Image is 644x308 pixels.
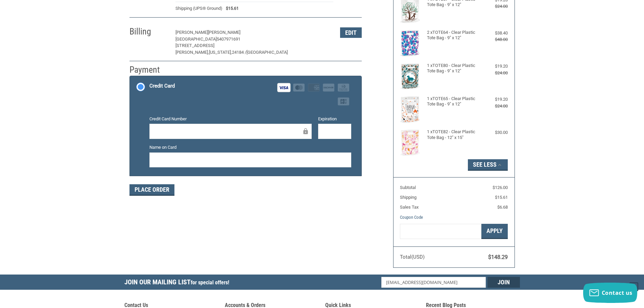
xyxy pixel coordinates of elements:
[129,184,174,196] button: Place Order
[175,30,208,35] span: [PERSON_NAME]
[400,205,419,210] span: Sales Tax
[246,50,288,55] span: [GEOGRAPHIC_DATA]
[175,5,222,12] span: Shipping (UPS® Ground)
[175,37,217,42] span: [GEOGRAPHIC_DATA]
[400,254,425,260] span: Total (USD)
[175,43,214,48] span: [STREET_ADDRESS]
[318,116,351,122] label: Expiration
[149,144,351,151] label: Name on Card
[129,64,169,75] h2: Payment
[481,70,508,76] div: $24.00
[602,289,633,297] span: Contact us
[175,50,209,55] span: [PERSON_NAME],
[400,195,416,200] span: Shipping
[124,275,233,292] h5: Join Our Mailing List
[427,96,479,107] h4: 1 x TOTE65 - Clear Plastic Tote Bag - 9" x 12"
[468,159,508,171] button: See Less
[149,116,312,122] label: Credit Card Number
[340,27,362,38] button: Edit
[487,277,520,288] input: Join
[427,129,479,140] h4: 1 x TOTE82 - Clear Plastic Tote Bag - 12" x 15"
[381,277,486,288] input: Email
[400,224,481,239] input: Gift Certificate or Coupon Code
[495,195,508,200] span: $15.61
[481,96,508,103] div: $19.20
[481,63,508,70] div: $19.20
[481,224,508,239] button: Apply
[400,185,416,190] span: Subtotal
[232,50,246,55] span: 24184 /
[209,50,232,55] span: [US_STATE],
[497,205,508,210] span: $6.68
[481,30,508,37] div: $38.40
[493,185,508,190] span: $126.00
[427,30,479,41] h4: 2 x TOTE64 - Clear Plastic Tote Bag - 9" x 12"
[481,103,508,110] div: $24.00
[217,37,240,42] span: 5407971691
[583,283,637,303] button: Contact us
[481,36,508,43] div: $48.00
[208,30,240,35] span: [PERSON_NAME]
[427,63,479,74] h4: 1 x TOTE80 - Clear Plastic Tote Bag - 9" x 12"
[191,279,229,286] span: for special offers!
[481,129,508,136] div: $30.00
[400,215,423,220] a: Coupon Code
[481,3,508,10] div: $24.00
[488,254,508,260] span: $148.29
[222,5,239,12] span: $15.61
[149,80,175,92] div: Credit Card
[129,26,169,37] h2: Billing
